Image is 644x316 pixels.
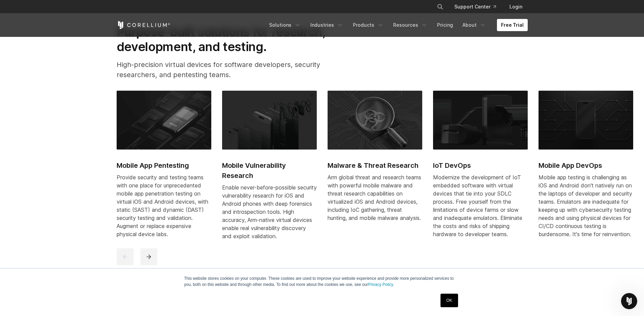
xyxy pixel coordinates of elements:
img: Malware & Threat Research [328,91,422,150]
div: Navigation Menu [265,19,528,31]
a: Resources [389,19,432,31]
a: About [458,19,490,31]
button: next [140,248,157,265]
div: Provide security and testing teams with one place for unprecedented mobile app penetration testin... [117,173,211,238]
div: Arm global threat and research teams with powerful mobile malware and threat research capabilitie... [328,173,422,222]
a: Pricing [433,19,457,31]
a: Malware & Threat Research Malware & Threat Research Arm global threat and research teams with pow... [328,91,422,230]
a: Products [349,19,388,31]
img: Mobile App DevOps [539,91,633,150]
a: IoT DevOps IoT DevOps Modernize the development of IoT embedded software with virtual devices tha... [433,91,528,246]
h2: IoT DevOps [433,160,528,171]
h2: Purpose-built solutions for research, development, and testing. [117,24,347,54]
img: Mobile App Pentesting [117,91,211,150]
a: Free Trial [497,19,528,31]
h2: Mobile Vulnerability Research [222,160,317,181]
a: Support Center [449,1,501,13]
p: This website stores cookies on your computer. These cookies are used to improve your website expe... [184,275,460,288]
h2: Mobile App Pentesting [117,160,211,171]
p: High-precision virtual devices for software developers, security researchers, and pentesting teams. [117,60,347,80]
a: OK [440,294,458,307]
a: Login [504,1,528,13]
h2: Mobile App DevOps [539,160,633,171]
button: previous [117,248,134,265]
a: Industries [306,19,348,31]
div: Enable never-before-possible security vulnerability research for iOS and Android phones with deep... [222,183,317,240]
div: Navigation Menu [429,1,528,13]
button: Search [434,1,446,13]
img: Mobile Vulnerability Research [222,91,317,150]
div: Mobile app testing is challenging as iOS and Android don't natively run on the laptops of develop... [539,173,633,238]
a: Mobile Vulnerability Research Mobile Vulnerability Research Enable never-before-possible security... [222,91,317,248]
img: IoT DevOps [433,91,528,150]
h2: Malware & Threat Research [328,160,422,171]
iframe: Intercom live chat [621,293,637,309]
div: Modernize the development of IoT embedded software with virtual devices that tie into your SDLC p... [433,173,528,238]
a: Privacy Policy. [368,282,394,287]
a: Solutions [265,19,305,31]
a: Mobile App Pentesting Mobile App Pentesting Provide security and testing teams with one place for... [117,91,211,246]
a: Corellium Home [117,21,170,29]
